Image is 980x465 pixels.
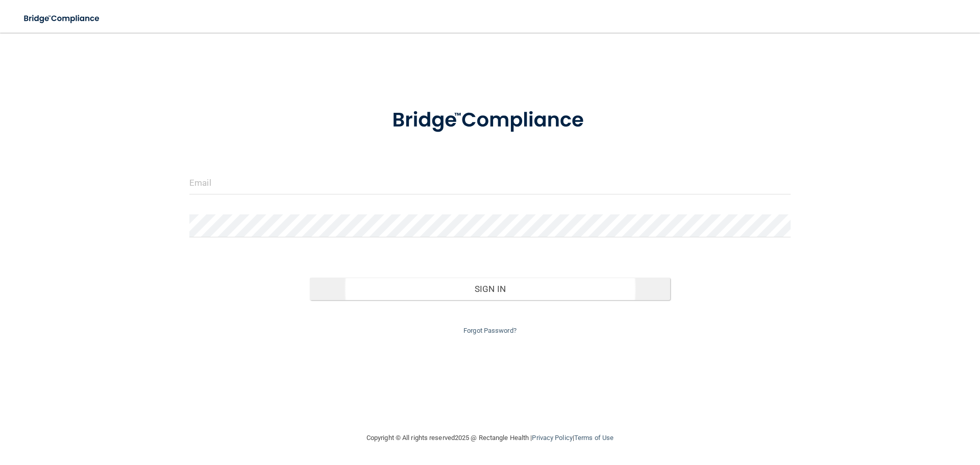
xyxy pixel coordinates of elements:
[574,434,614,442] a: Terms of Use
[463,327,517,334] a: Forgot Password?
[15,8,109,29] img: bridge_compliance_login_screen.278c3ca4.svg
[310,278,671,300] button: Sign In
[304,422,676,454] div: Copyright © All rights reserved 2025 @ Rectangle Health | |
[532,434,572,442] a: Privacy Policy
[371,94,609,147] img: bridge_compliance_login_screen.278c3ca4.svg
[189,172,791,194] input: Email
